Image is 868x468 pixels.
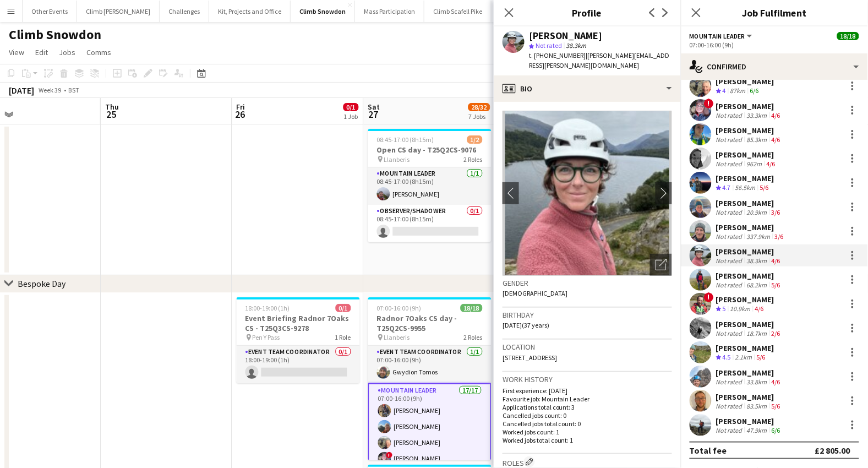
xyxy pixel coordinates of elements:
[745,378,769,386] div: 33.8km
[772,378,780,386] app-skills-label: 4/6
[68,86,79,94] div: BST
[237,346,360,383] app-card-role: Event Team Coordinator0/118:00-19:00 (1h)
[772,402,780,410] app-skills-label: 5/6
[745,426,769,434] div: 47.9km
[368,297,492,460] app-job-card: 07:00-16:00 (9h)18/18Radnor 7Oaks CS day - T25Q2CS-9955 Llanberis2 RolesEvent Team Coordinator1/1...
[368,145,492,155] h3: Open CS day - T25Q2CS-9076
[716,160,745,168] div: Not rated
[105,102,119,112] span: Thu
[237,102,245,112] span: Fri
[384,155,410,164] span: Llanberis
[745,329,769,338] div: 18.7km
[650,254,672,276] div: Open photos pop-in
[690,32,754,40] button: Mountain Leader
[745,402,769,410] div: 83.5km
[467,135,483,144] span: 1/2
[503,428,672,436] p: Worked jobs count: 1
[716,232,745,241] div: Not rated
[386,452,393,459] span: !
[31,45,52,59] a: Edit
[368,129,492,242] app-job-card: 08:45-17:00 (8h15m)1/2Open CS day - T25Q2CS-9076 Llanberis2 RolesMountain Leader1/108:45-17:00 (8...
[728,304,753,314] div: 10.9km
[690,41,859,49] div: 07:00-16:00 (9h)
[77,1,160,22] button: Climb [PERSON_NAME]
[745,281,769,289] div: 68.2km
[237,313,360,333] h3: Event Briefing Radnor 7Oaks CS - T25Q3CS-9278
[681,6,868,20] h3: Job Fulfilment
[723,183,731,192] span: 4.7
[716,173,774,183] div: [PERSON_NAME]
[4,45,29,59] a: View
[716,150,778,160] div: [PERSON_NAME]
[733,353,755,362] div: 2.1km
[772,111,780,119] app-skills-label: 4/6
[503,321,549,329] span: [DATE] (37 years)
[368,102,380,112] span: Sat
[503,278,672,288] h3: Gender
[716,208,745,216] div: Not rated
[160,1,209,22] button: Challenges
[716,271,783,281] div: [PERSON_NAME]
[424,1,492,22] button: Climb Scafell Pike
[18,278,65,289] div: Bespoke Day
[772,208,780,216] app-skills-label: 3/6
[704,292,714,302] span: !
[503,436,672,444] p: Worked jobs total count: 1
[681,53,868,80] div: Confirmed
[772,257,780,265] app-skills-label: 4/6
[59,47,75,57] span: Jobs
[716,378,745,386] div: Not rated
[745,160,765,168] div: 962m
[529,51,586,59] span: t. [PHONE_NUMBER]
[245,304,290,312] span: 18:00-19:00 (1h)
[529,31,603,41] div: [PERSON_NAME]
[86,47,111,57] span: Comms
[716,392,783,402] div: [PERSON_NAME]
[464,333,483,341] span: 2 Roles
[368,346,492,383] app-card-role: Event Team Coordinator1/107:00-16:00 (9h)Gwydion Tomos
[767,160,776,168] app-skills-label: 4/6
[503,395,672,403] p: Favourite job: Mountain Leader
[690,32,745,40] span: Mountain Leader
[9,85,34,96] div: [DATE]
[745,135,769,144] div: 85.3km
[503,403,672,411] p: Applications total count: 3
[494,6,681,20] h3: Profile
[235,108,245,121] span: 26
[750,86,759,95] app-skills-label: 6/6
[716,101,783,111] div: [PERSON_NAME]
[469,112,490,121] div: 7 Jobs
[716,343,774,353] div: [PERSON_NAME]
[9,47,24,57] span: View
[503,374,672,384] h3: Work history
[503,420,672,428] p: Cancelled jobs total count: 0
[716,368,783,378] div: [PERSON_NAME]
[536,41,562,50] span: Not rated
[723,304,726,313] span: 5
[36,86,64,94] span: Week 39
[9,26,101,43] h1: Climb Snowdon
[716,319,783,329] div: [PERSON_NAME]
[757,353,766,361] app-skills-label: 5/6
[564,41,589,50] span: 38.3km
[690,445,727,456] div: Total fee
[368,167,492,205] app-card-role: Mountain Leader1/108:45-17:00 (8h15m)[PERSON_NAME]
[745,208,769,216] div: 20.9km
[716,426,745,434] div: Not rated
[529,51,670,69] span: | [PERSON_NAME][EMAIL_ADDRESS][PERSON_NAME][DOMAIN_NAME]
[35,47,48,57] span: Edit
[775,232,784,241] app-skills-label: 3/6
[237,297,360,383] app-job-card: 18:00-19:00 (1h)0/1Event Briefing Radnor 7Oaks CS - T25Q3CS-9278 Pen Y Pass1 RoleEvent Team Coord...
[461,304,483,312] span: 18/18
[745,111,769,119] div: 33.3km
[716,222,786,232] div: [PERSON_NAME]
[815,445,850,456] div: £2 805.00
[716,281,745,289] div: Not rated
[343,103,359,111] span: 0/1
[723,353,731,361] span: 4.5
[716,416,783,426] div: [PERSON_NAME]
[377,304,422,312] span: 07:00-16:00 (9h)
